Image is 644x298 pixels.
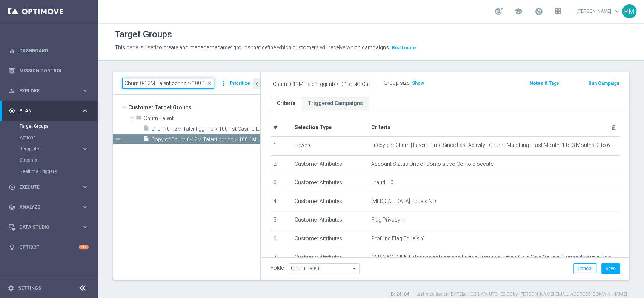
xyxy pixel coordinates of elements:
[409,80,410,86] label: :
[151,126,260,132] span: Churn 0-12M Talent ggr nb &gt; 100 1st Casino lftime
[206,80,212,86] span: close
[271,249,292,267] td: 7
[8,48,89,54] button: equalizer Dashboard
[292,155,369,174] td: Customer Attributes
[371,235,424,242] span: Profiling Flag Equals Y
[19,89,81,93] span: Explore
[514,7,523,15] span: school
[371,217,409,223] span: Flag Privacy = 1
[20,157,78,163] a: Streams
[19,109,81,113] span: Plan
[81,87,89,94] i: keyboard_arrow_right
[9,87,15,94] i: person_search
[19,41,89,61] a: Dashboard
[9,87,81,94] div: Explore
[20,154,97,166] div: Streams
[588,79,620,87] button: Run Campaign
[576,6,622,17] a: [PERSON_NAME]keyboard_arrow_down
[573,263,596,274] button: Cancel
[292,249,369,267] td: Customer Attributes
[220,78,227,89] i: more_vert
[20,146,89,152] div: Templates keyboard_arrow_right
[128,102,260,113] span: Customer Target Groups
[416,291,627,298] label: Last modified on [DATE] at 10:23 AM UTC+02:00 by [PERSON_NAME][EMAIL_ADDRESS][DOMAIN_NAME]
[271,79,372,89] input: Enter a name for this target group
[81,107,89,114] i: keyboard_arrow_right
[292,136,369,155] td: Layers
[79,245,89,249] div: +10
[18,286,41,290] a: Settings
[19,185,81,189] span: Execute
[9,184,15,191] i: play_circle_outline
[292,193,369,211] td: Customer Attributes
[9,61,89,81] div: Mission Control
[8,88,89,94] button: person_search Explore keyboard_arrow_right
[9,224,81,231] div: Data Studio
[8,184,89,190] div: play_circle_outline Execute keyboard_arrow_right
[371,142,617,148] span: Lifecycle : Churn | Layer : Time Since Last Activity - Churn | Matching : Last Month, 1 to 3 Mont...
[9,47,15,54] i: equalizer
[81,223,89,231] i: keyboard_arrow_right
[9,107,15,114] i: gps_fixed
[20,147,74,151] span: Templates
[8,244,89,250] button: lightbulb Optibot +10
[115,44,390,50] span: This page is used to create and manage the target groups that define which customers will receive...
[115,29,172,40] h1: Target Groups
[20,123,78,129] a: Target Groups
[143,125,149,134] i: insert_drive_file
[8,68,89,74] div: Mission Control
[271,136,292,155] td: 1
[20,143,97,154] div: Templates
[9,41,89,61] div: Dashboard
[20,134,78,141] a: Actions
[302,97,369,110] a: Triggered Campaigns
[20,147,81,151] div: Templates
[271,174,292,193] td: 3
[122,78,214,89] input: Quick find group or folder
[271,211,292,230] td: 5
[389,291,409,298] label: ID: 24104
[81,183,89,191] i: keyboard_arrow_right
[271,230,292,249] td: 6
[8,224,89,230] button: Data Studio keyboard_arrow_right
[371,179,393,186] span: Fraud = 0
[292,119,369,136] th: Selection Type
[371,254,617,261] span: CMANAGEMENT Not one of Diamond,Exiting Diamond,Exiting Gold,Gold,Young Diamond,Young Gold,Exiting...
[271,155,292,174] td: 2
[271,97,302,110] a: Criteria
[144,115,260,122] span: Churn Talent
[271,193,292,211] td: 4
[601,263,620,274] button: Save
[20,168,78,174] a: Realtime Triggers
[371,161,494,167] span: Account Status One of Conto attivo,Conto bloccato
[81,203,89,211] i: keyboard_arrow_right
[371,124,390,130] span: Criteria
[9,184,81,191] div: Execute
[143,136,149,144] i: insert_drive_file
[81,145,89,153] i: keyboard_arrow_right
[9,107,81,114] div: Plan
[253,80,260,87] i: chevron_left
[292,230,369,249] td: Customer Attributes
[371,198,436,205] span: [MEDICAL_DATA] Equals NO
[9,237,89,257] div: Optibot
[391,44,417,52] button: Read more
[9,244,15,251] i: lightbulb
[9,204,81,211] div: Analyze
[9,204,15,211] i: track_changes
[412,81,424,86] span: Show
[19,237,79,257] a: Optibot
[20,132,97,143] div: Actions
[253,78,260,89] button: chevron_left
[8,108,89,114] button: gps_fixed Plan keyboard_arrow_right
[136,115,142,123] i: folder
[20,121,97,132] div: Target Groups
[19,61,89,81] a: Mission Control
[8,204,89,210] button: track_changes Analyze keyboard_arrow_right
[613,7,621,15] span: keyboard_arrow_down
